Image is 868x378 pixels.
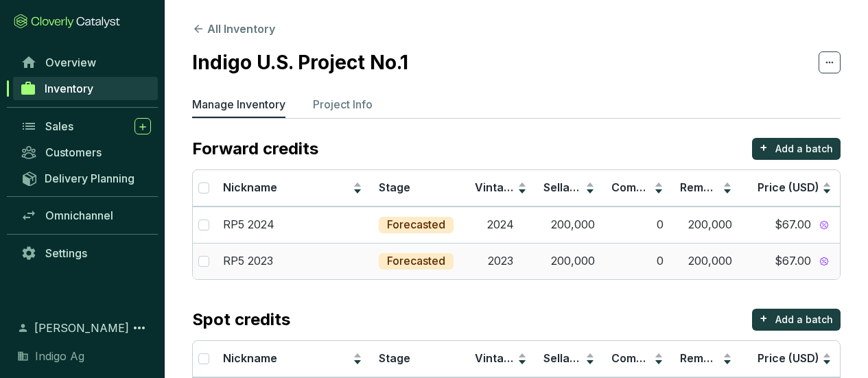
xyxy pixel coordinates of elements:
[35,348,84,364] span: Indigo Ag
[192,138,318,160] p: Forward credits
[192,309,290,331] p: Spot credits
[680,180,736,194] span: Remaining
[45,172,134,185] span: Delivery Planning
[223,254,273,269] p: RP5 2023
[223,351,277,365] span: Nickname
[34,320,129,336] span: [PERSON_NAME]
[543,180,586,194] span: Sellable
[14,115,158,138] a: Sales
[45,246,87,260] span: Settings
[13,77,158,100] a: Inventory
[611,180,670,194] span: Committed
[371,341,467,377] th: Stage
[45,145,102,159] span: Customers
[379,180,410,194] span: Stage
[387,217,445,233] p: Forecasted
[14,241,158,265] a: Settings
[14,167,158,189] a: Delivery Planning
[379,351,410,365] span: Stage
[192,21,275,37] button: All Inventory
[535,243,604,279] td: 200,000
[775,313,833,327] p: Add a batch
[14,204,158,227] a: Omnichannel
[14,141,158,164] a: Customers
[45,56,96,69] span: Overview
[45,82,93,95] span: Inventory
[45,119,73,133] span: Sales
[603,206,672,243] td: 0
[192,48,408,77] h2: Indigo U.S. Project No.1
[14,51,158,74] a: Overview
[760,309,768,328] p: +
[760,138,768,157] p: +
[223,180,277,194] span: Nickname
[223,217,274,233] p: RP5 2024
[680,351,736,365] span: Remaining
[611,351,670,365] span: Committed
[775,254,811,269] span: $67.00
[752,138,841,160] button: +Add a batch
[672,243,740,279] td: 200,000
[467,206,535,243] td: 2024
[672,206,740,243] td: 200,000
[467,243,535,279] td: 2023
[535,206,604,243] td: 200,000
[775,142,833,156] p: Add a batch
[775,217,811,233] span: $67.00
[313,96,373,113] p: Project Info
[192,96,285,113] p: Manage Inventory
[543,351,586,365] span: Sellable
[603,243,672,279] td: 0
[371,170,467,206] th: Stage
[475,351,517,365] span: Vintage
[752,309,841,331] button: +Add a batch
[45,209,113,222] span: Omnichannel
[387,254,445,269] p: Forecasted
[475,180,517,194] span: Vintage
[758,180,819,194] span: Price (USD)
[758,351,819,365] span: Price (USD)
